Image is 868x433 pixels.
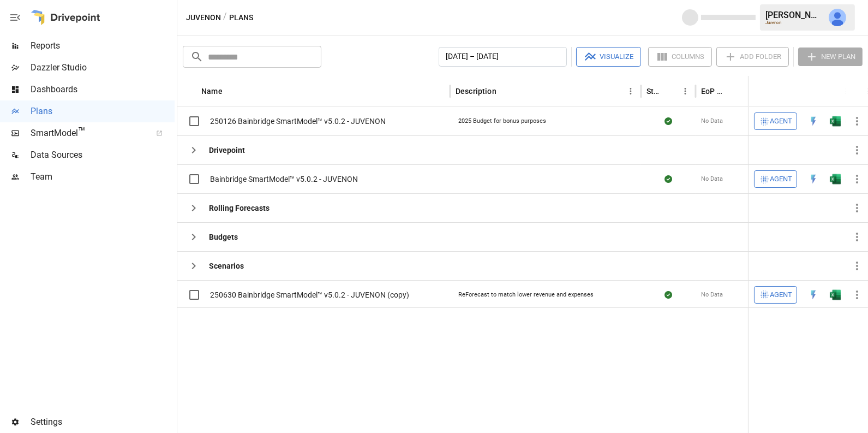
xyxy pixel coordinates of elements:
[665,116,672,127] div: Sync complete
[458,117,546,126] div: 2025 Budget for bonus purposes
[31,105,175,118] span: Plans
[209,260,244,271] b: Scenarios
[743,84,758,99] button: EoP Cash column menu
[31,83,175,96] span: Dashboards
[31,149,175,162] span: Data Sources
[770,173,792,186] span: Agent
[31,170,175,183] span: Team
[716,47,789,67] button: Add Folder
[31,127,144,140] span: SmartModel
[209,145,245,156] b: Drivepoint
[829,9,846,26] img: Julie Wilton
[808,116,819,127] img: quick-edit-flash.b8aec18c.svg
[646,87,661,96] div: Status
[456,87,496,96] div: Description
[808,289,819,300] div: Open in Quick Edit
[186,11,221,25] button: Juvenon
[701,290,723,299] span: No Data
[224,84,239,99] button: Sort
[201,87,223,96] div: Name
[754,170,797,188] button: Agent
[498,84,513,99] button: Sort
[853,84,868,99] button: Sort
[808,289,819,300] img: quick-edit-flash.b8aec18c.svg
[701,175,723,183] span: No Data
[31,61,175,74] span: Dazzler Studio
[458,290,594,299] div: ReForecast to match lower revenue and expenses
[830,289,841,300] img: g5qfjXmAAAAABJRU5ErkJggg==
[209,232,238,242] b: Budgets
[623,84,638,99] button: Description column menu
[754,112,797,130] button: Agent
[665,289,672,300] div: Sync complete
[210,174,358,185] span: Bainbridge SmartModel™ v5.0.2 - JUVENON
[808,116,819,127] div: Open in Quick Edit
[830,174,841,185] div: Open in Excel
[701,117,723,126] span: No Data
[830,174,841,185] img: g5qfjXmAAAAABJRU5ErkJggg==
[808,174,819,185] div: Open in Quick Edit
[78,125,86,139] span: ™
[822,2,853,33] button: Julie Wilton
[754,286,797,304] button: Agent
[648,47,712,67] button: Columns
[678,84,693,99] button: Status column menu
[830,116,841,127] img: g5qfjXmAAAAABJRU5ErkJggg==
[701,87,727,96] div: EoP Cash
[830,289,841,300] div: Open in Excel
[662,84,678,99] button: Sort
[439,47,567,67] button: [DATE] – [DATE]
[210,289,409,300] span: 250630 Bainbridge SmartModel™ v5.0.2 - JUVENON (copy)
[210,116,386,127] span: 250126 Bainbridge SmartModel™ v5.0.2 - JUVENON
[209,203,270,213] b: Rolling Forecasts
[31,416,175,429] span: Settings
[576,47,641,67] button: Visualize
[31,39,175,52] span: Reports
[728,84,743,99] button: Sort
[765,10,822,20] div: [PERSON_NAME]
[798,48,863,66] button: New Plan
[770,115,792,128] span: Agent
[665,174,672,185] div: Sync complete
[830,116,841,127] div: Open in Excel
[770,289,792,301] span: Agent
[223,11,227,25] div: /
[808,174,819,185] img: quick-edit-flash.b8aec18c.svg
[765,20,822,25] div: Juvenon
